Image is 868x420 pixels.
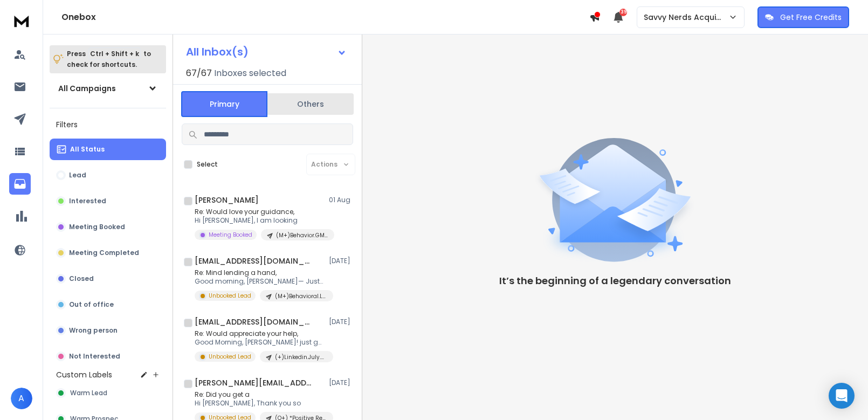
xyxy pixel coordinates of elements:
[195,329,324,338] p: Re: Would appreciate your help,
[70,145,105,154] p: All Status
[50,242,166,264] button: Meeting Completed
[50,216,166,238] button: Meeting Booked
[186,46,249,57] h1: All Inbox(s)
[50,139,166,160] button: All Status
[195,390,324,399] p: Re: Did you get a
[50,190,166,212] button: Interested
[88,47,141,60] span: Ctrl + Shift + k
[195,256,313,266] h1: [EMAIL_ADDRESS][DOMAIN_NAME]
[499,273,731,288] p: It’s the beginning of a legendary conversation
[195,316,313,327] h1: [EMAIL_ADDRESS][DOMAIN_NAME]
[195,277,324,286] p: Good morning, [PERSON_NAME]— Just gave
[267,92,354,116] button: Others
[69,197,106,205] p: Interested
[70,389,107,397] span: Warm Lead
[195,399,324,408] p: Hi [PERSON_NAME], Thank you so
[276,231,328,239] p: (M+)Behavior.GMB.Q32025
[69,249,139,257] p: Meeting Completed
[780,12,842,23] p: Get Free Credits
[50,117,166,132] h3: Filters
[329,318,353,326] p: [DATE]
[50,164,166,186] button: Lead
[195,377,313,388] h1: [PERSON_NAME][EMAIL_ADDRESS][DOMAIN_NAME]
[11,11,32,31] img: logo
[195,216,324,225] p: Hi [PERSON_NAME], I am looking
[69,352,120,361] p: Not Interested
[177,41,355,63] button: All Inbox(s)
[214,67,286,80] h3: Inboxes selected
[69,326,118,335] p: Wrong person
[11,388,32,409] button: A
[69,171,86,180] p: Lead
[50,268,166,290] button: Closed
[69,274,94,283] p: Closed
[757,6,849,28] button: Get Free Credits
[50,346,166,367] button: Not Interested
[58,83,116,94] h1: All Campaigns
[50,320,166,341] button: Wrong person
[195,208,324,216] p: Re: Would love your guidance,
[50,294,166,315] button: Out of office
[69,223,125,231] p: Meeting Booked
[329,378,353,387] p: [DATE]
[69,300,114,309] p: Out of office
[209,231,252,239] p: Meeting Booked
[197,160,218,169] label: Select
[195,195,259,205] h1: [PERSON_NAME]
[275,353,327,361] p: (+)Linkedin.July.Behavorial Health
[209,353,251,361] p: Unbooked Lead
[181,91,267,117] button: Primary
[329,257,353,265] p: [DATE]
[50,78,166,99] button: All Campaigns
[209,292,251,300] p: Unbooked Lead
[275,292,327,300] p: (M+)Behavioral.Linkedin.Q32025
[829,383,855,409] div: Open Intercom Messenger
[329,196,353,204] p: 01 Aug
[195,338,324,347] p: Good Morning, [PERSON_NAME]! just gave
[61,11,589,24] h1: Onebox
[619,9,627,16] span: 39
[644,12,728,23] p: Savvy Nerds Acquisition
[50,382,166,404] button: Warm Lead
[56,369,112,380] h3: Custom Labels
[67,49,151,70] p: Press to check for shortcuts.
[195,268,324,277] p: Re: Mind lending a hand,
[186,67,212,80] span: 67 / 67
